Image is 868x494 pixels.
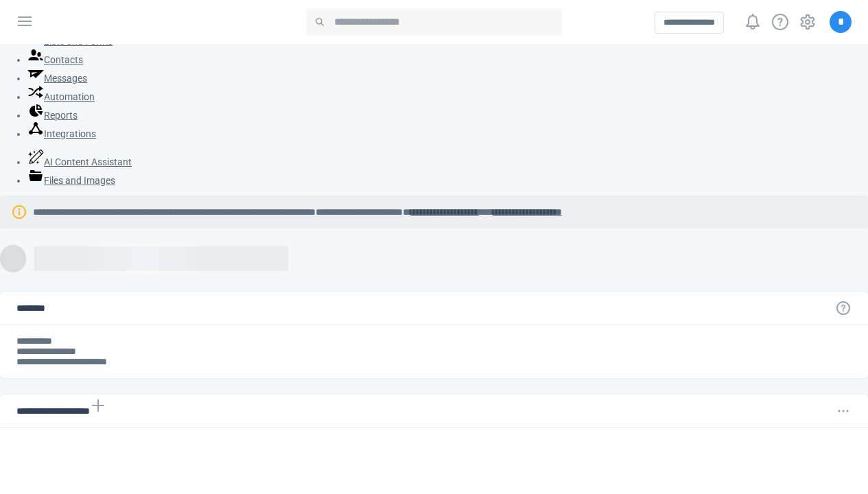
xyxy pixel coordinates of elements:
[44,156,132,167] span: AI Content Assistant
[44,128,96,139] span: Integrations
[27,110,78,121] a: Reports
[27,156,132,167] a: AI Content Assistant
[27,91,95,102] a: Automation
[44,175,115,186] span: Files and Images
[44,110,78,121] span: Reports
[27,175,115,186] a: Files and Images
[44,91,95,102] span: Automation
[44,54,83,65] span: Contacts
[27,73,87,84] a: Messages
[44,73,87,84] span: Messages
[27,128,96,139] a: Integrations
[27,54,83,65] a: Contacts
